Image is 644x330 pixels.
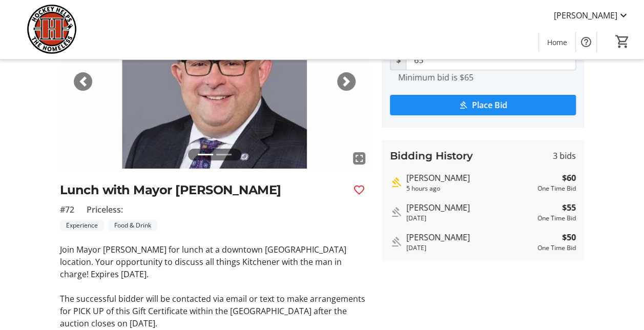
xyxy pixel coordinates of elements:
[562,172,576,184] strong: $60
[547,37,567,48] span: Home
[390,95,576,115] button: Place Bid
[390,236,402,248] mat-icon: Outbid
[613,32,632,51] button: Cart
[390,148,473,163] h3: Bidding History
[60,203,74,216] span: #72
[554,9,617,22] span: [PERSON_NAME]
[406,201,533,214] div: [PERSON_NAME]
[562,201,576,214] strong: $55
[6,4,97,55] img: Hockey Helps the Homeless's Logo
[349,180,369,200] button: Favourite
[60,243,370,280] p: Join Mayor [PERSON_NAME] for lunch at a downtown [GEOGRAPHIC_DATA] location. Your opportunity to ...
[553,150,576,162] span: 3 bids
[60,293,370,329] p: The successful bidder will be contacted via email or text to make arrangements for PICK UP of thi...
[390,176,402,189] mat-icon: Highest bid
[472,99,507,111] span: Place Bid
[60,220,104,231] tr-label-badge: Experience
[406,214,533,223] div: [DATE]
[537,214,576,223] div: One Time Bid
[60,181,345,199] h2: Lunch with Mayor [PERSON_NAME]
[562,231,576,243] strong: $50
[406,184,533,193] div: 5 hours ago
[108,220,157,231] tr-label-badge: Food & Drink
[576,32,596,52] button: Help
[390,50,406,70] span: $
[546,7,638,24] button: [PERSON_NAME]
[406,243,533,253] div: [DATE]
[398,72,473,82] tr-hint: Minimum bid is $65
[537,184,576,193] div: One Time Bid
[539,33,575,52] a: Home
[87,203,123,216] span: Priceless:
[406,231,533,243] div: [PERSON_NAME]
[353,152,365,164] mat-icon: fullscreen
[390,206,402,218] mat-icon: Outbid
[537,243,576,253] div: One Time Bid
[406,172,533,184] div: [PERSON_NAME]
